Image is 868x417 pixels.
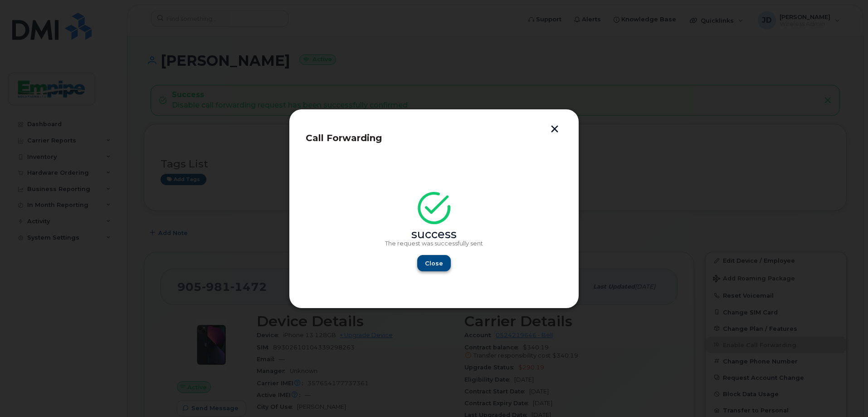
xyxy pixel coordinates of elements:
span: Call Forwarding [306,132,382,143]
div: success [385,231,483,238]
button: Close [417,255,451,271]
p: The request was successfully sent [385,240,483,247]
iframe: Messenger Launcher [829,378,861,410]
span: Close [425,259,443,268]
